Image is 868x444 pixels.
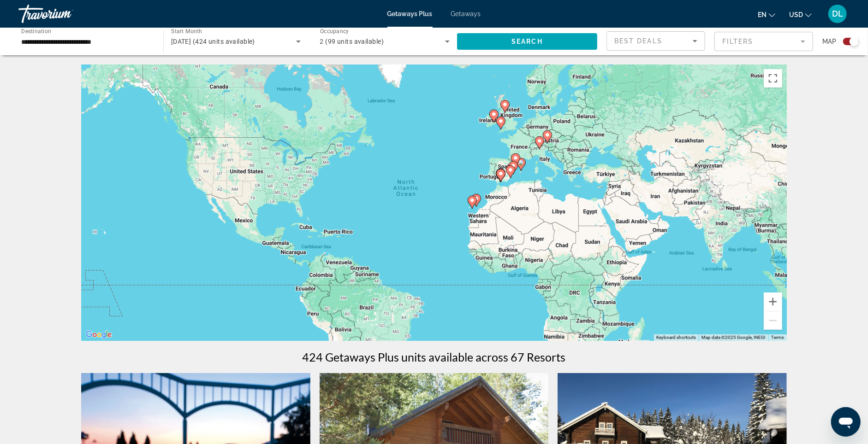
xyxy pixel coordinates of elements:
[764,292,782,311] button: Zoom in
[171,38,255,45] span: [DATE] (424 units available)
[702,335,766,340] span: Map data ©2025 Google, INEGI
[18,2,111,26] a: Travorium
[771,335,784,340] a: Terms (opens in new tab)
[171,29,202,35] span: Start Month
[83,329,114,341] a: Open this area in Google Maps (opens a new window)
[758,8,775,21] button: Change language
[789,11,803,18] span: USD
[387,10,433,18] a: Getaways Plus
[320,29,349,35] span: Occupancy
[511,38,543,45] span: Search
[451,10,481,18] a: Getaways
[83,329,114,341] img: Google
[714,31,813,52] button: Filter
[303,350,566,364] h1: 424 Getaways Plus units available across 67 Resorts
[457,33,597,50] button: Search
[614,35,697,47] mat-select: Sort by
[320,38,384,45] span: 2 (99 units available)
[831,407,861,437] iframe: Button to launch messaging window
[764,69,782,88] button: Toggle fullscreen view
[764,311,782,330] button: Zoom out
[656,334,696,341] button: Keyboard shortcuts
[614,37,662,45] span: Best Deals
[789,8,812,21] button: Change currency
[826,4,850,23] button: User Menu
[758,11,767,18] span: en
[21,28,51,35] span: Destination
[822,35,836,48] span: Map
[832,9,843,18] span: DL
